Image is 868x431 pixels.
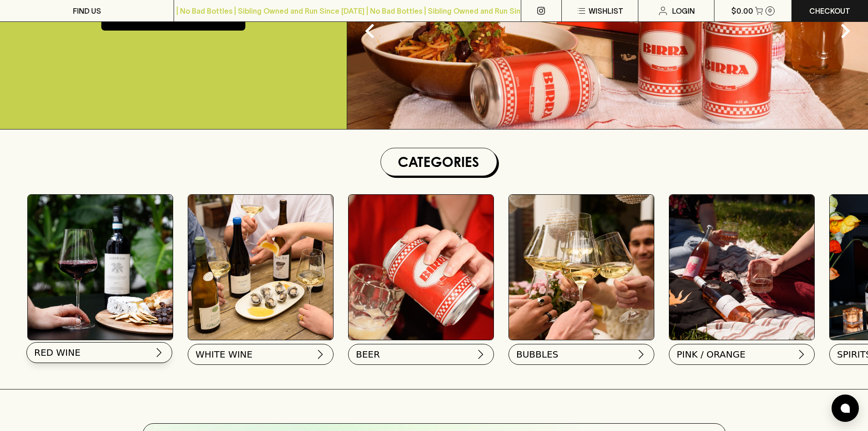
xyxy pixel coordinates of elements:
[356,348,380,361] span: BEER
[28,195,173,340] img: Red Wine Tasting
[827,13,863,49] button: Next
[349,195,493,340] img: BIRRA_GOOD-TIMES_INSTA-2 1/optimise?auth=Mjk3MjY0ODMzMw__
[636,349,647,360] img: chevron-right.svg
[669,195,814,340] img: gospel_collab-2 1
[475,349,486,360] img: chevron-right.svg
[154,347,164,358] img: chevron-right.svg
[348,344,494,365] button: BEER
[768,8,772,13] p: 0
[589,5,623,16] p: Wishlist
[188,195,333,340] img: optimise
[73,5,101,16] p: FIND US
[385,152,493,172] h1: Categories
[508,344,654,365] button: BUBBLES
[731,5,753,16] p: $0.00
[34,346,81,359] span: RED WINE
[672,5,695,16] p: Login
[516,348,558,361] span: BUBBLES
[796,349,807,360] img: chevron-right.svg
[195,348,252,361] span: WHITE WINE
[26,342,172,363] button: RED WINE
[315,349,326,360] img: chevron-right.svg
[809,5,850,16] p: Checkout
[841,404,850,413] img: bubble-icon
[352,13,388,49] button: Previous
[188,344,334,365] button: WHITE WINE
[677,348,745,361] span: PINK / ORANGE
[669,344,815,365] button: PINK / ORANGE
[509,195,654,340] img: 2022_Festive_Campaign_INSTA-16 1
